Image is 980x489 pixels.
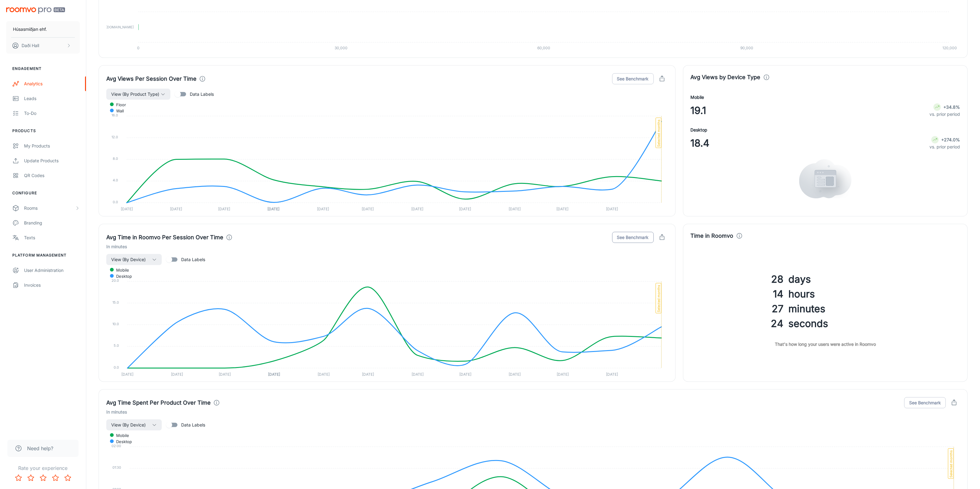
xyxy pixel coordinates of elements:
tspan: [DATE] [318,372,330,377]
button: Rate 4 star [49,472,62,484]
tspan: [DATE] [268,372,280,377]
tspan: [DATE] [411,207,423,212]
span: desktop [112,273,132,279]
span: Wall [112,108,124,114]
strong: +34.8% [943,104,960,110]
h3: 27 [691,301,784,316]
button: Húsasmiðjan ehf. [6,21,80,37]
tspan: [DATE] [218,207,230,212]
p: vs. prior period [929,143,960,150]
tspan: [DATE] [509,207,521,212]
p: Daði Hall [22,42,39,49]
div: Update Products [24,157,80,164]
tspan: 01:30 [112,466,121,470]
h3: 24 [691,316,784,331]
button: View (By Device) [106,419,162,430]
h3: 28 [691,272,784,287]
h4: Time in Roomvo [691,232,734,240]
div: To-do [24,110,80,117]
h3: minutes [789,301,960,316]
tspan: 15.0 [112,300,119,305]
div: Rooms [24,205,75,212]
tspan: [DATE] [556,207,568,212]
div: User Administration [24,267,80,274]
button: See Benchmark [904,397,946,408]
strong: +274.0% [941,137,960,142]
button: Rate 1 star [12,472,25,484]
button: Daði Hall [6,38,80,54]
button: Rate 2 star [25,472,37,484]
tspan: [DATE] [121,207,133,212]
h3: days [789,272,960,287]
h3: hours [789,287,960,301]
span: 19.1 [691,103,706,118]
tspan: 20.0 [112,278,119,283]
h4: Avg Views Per Session Over Time [106,75,197,83]
tspan: 120,000 [942,46,957,50]
tspan: 0.0 [113,200,118,204]
button: See Benchmark [612,232,654,243]
span: Data Labels [181,256,205,263]
h3: 14 [691,287,784,301]
span: Floor [112,102,126,107]
h4: Desktop [691,127,708,133]
span: mobile [112,433,129,438]
div: Invoices [24,282,80,289]
button: View (By Product Type) [106,89,170,100]
tspan: 10.0 [112,322,119,326]
span: mobile [112,267,129,273]
span: 18.4 [691,136,710,151]
tspan: [DATE] [170,207,182,212]
tspan: [DATE] [219,372,231,377]
span: desktop [112,439,132,444]
tspan: 0.0 [114,365,119,370]
tspan: [DATE] [509,372,521,377]
tspan: 16.0 [112,113,118,117]
span: View (By Product Type) [111,91,159,98]
tspan: 30,000 [335,46,348,50]
div: Texts [24,234,80,241]
button: See Benchmark [612,73,654,84]
span: Data Labels [190,91,214,98]
h3: seconds [789,316,960,331]
tspan: [DATE] [362,372,374,377]
div: My Products [24,143,80,149]
tspan: 0 [137,46,140,50]
h6: That's how long your users were active in Roomvo [691,341,960,348]
tspan: [DATE] [459,207,471,212]
button: View (By Device) [106,254,162,265]
h4: Avg Time Spent Per Product Over Time [106,398,211,407]
tspan: [DATE] [606,372,618,377]
p: Húsasmiðjan ehf. [13,26,47,33]
h6: In minutes [106,409,960,415]
h6: In minutes [106,243,668,250]
tspan: [DATE] [317,207,329,212]
span: View (By Device) [111,421,146,429]
button: Rate 5 star [62,472,74,484]
h4: Avg Time in Roomvo Per Session Over Time [106,233,223,242]
span: Data Labels [181,422,205,428]
div: QR Codes [24,172,80,179]
h4: Mobile [691,94,704,101]
div: Branding [24,220,80,226]
tspan: [DATE] [121,372,133,377]
tspan: [DOMAIN_NAME] [106,25,134,30]
tspan: [DATE] [362,207,374,212]
tspan: 5.0 [114,344,119,348]
img: views.svg [799,159,852,199]
span: View (By Device) [111,256,146,263]
tspan: [DATE] [557,372,569,377]
tspan: 02:00 [112,444,121,448]
tspan: [DATE] [267,207,279,212]
tspan: [DATE] [171,372,183,377]
div: Analytics [24,80,80,87]
tspan: [DATE] [412,372,424,377]
tspan: 60,000 [538,46,551,50]
span: Need help? [27,445,53,452]
p: Rate your experience [5,464,81,472]
tspan: 8.0 [113,156,118,161]
div: Leads [24,95,80,102]
tspan: 4.0 [113,178,118,183]
tspan: 90,000 [740,46,753,50]
p: vs. prior period [929,111,960,118]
